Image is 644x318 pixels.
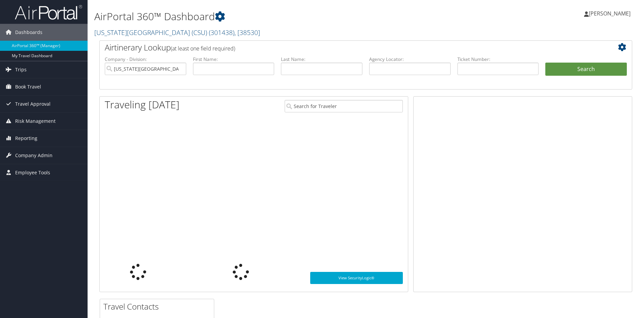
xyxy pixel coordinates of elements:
[15,130,37,147] span: Reporting
[15,147,53,164] span: Company Admin
[310,272,403,284] a: View SecurityLogic®
[94,28,260,37] a: [US_STATE][GEOGRAPHIC_DATA] (CSU)
[15,78,41,95] span: Book Travel
[15,24,42,41] span: Dashboards
[105,98,180,112] h1: Traveling [DATE]
[234,28,260,37] span: , [ 38530 ]
[103,301,214,312] h2: Travel Contacts
[15,113,56,130] span: Risk Management
[281,56,362,63] label: Last Name:
[545,63,627,76] button: Search
[15,4,82,20] img: airportal-logo.png
[15,164,50,181] span: Employee Tools
[15,61,27,78] span: Trips
[15,96,51,112] span: Travel Approval
[105,42,582,53] h2: Airtinerary Lookup
[94,9,456,24] h1: AirPortal 360™ Dashboard
[285,100,403,112] input: Search for Traveler
[369,56,451,63] label: Agency Locator:
[589,10,631,17] span: [PERSON_NAME]
[457,56,539,63] label: Ticket Number:
[193,56,275,63] label: First Name:
[105,56,186,63] label: Company - Division:
[171,45,235,52] span: (at least one field required)
[209,28,234,37] span: ( 301438 )
[584,3,637,24] a: [PERSON_NAME]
